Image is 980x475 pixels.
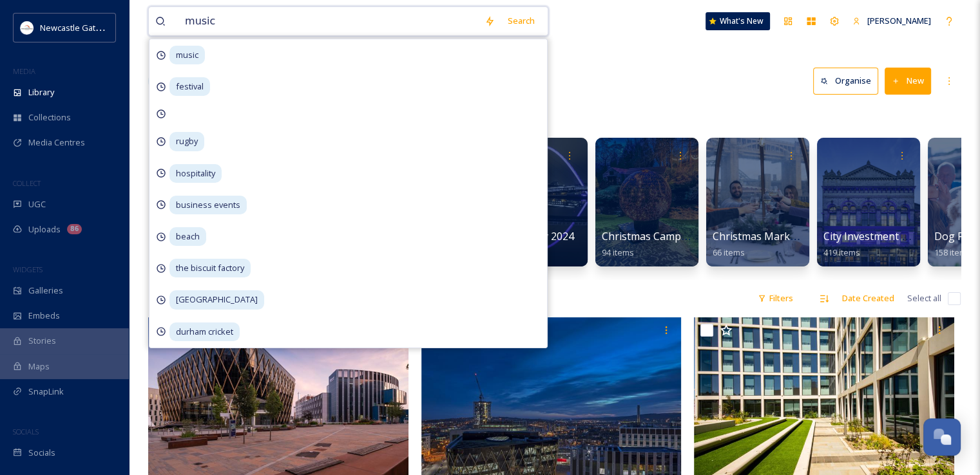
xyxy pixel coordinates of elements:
[907,292,941,304] span: Select all
[169,290,264,309] span: [GEOGRAPHIC_DATA]
[867,15,931,26] span: [PERSON_NAME]
[885,68,931,94] button: New
[28,223,61,236] span: Uploads
[178,7,478,35] input: Search your library
[602,229,702,243] span: Christmas Campaign
[13,66,35,76] span: MEDIA
[28,310,60,322] span: Embeds
[28,335,56,347] span: Stories
[21,21,34,34] img: DqD9wEUd_400x400.jpg
[501,8,541,33] div: Search
[28,284,63,297] span: Galleries
[713,229,805,243] span: Christmas Markets
[713,230,805,258] a: Christmas Markets66 items
[836,286,901,311] div: Date Created
[923,418,961,456] button: Open Chat
[751,286,800,311] div: Filters
[934,247,971,258] span: 158 items
[169,227,206,246] span: beach
[28,136,85,149] span: Media Centres
[823,247,860,258] span: 419 items
[28,386,64,398] span: SnapLink
[67,224,82,234] div: 86
[28,86,54,98] span: Library
[602,230,702,258] a: Christmas Campaign94 items
[846,8,937,33] a: [PERSON_NAME]
[169,46,205,64] span: music
[13,265,43,274] span: WIDGETS
[813,68,878,94] button: Organise
[169,259,251,277] span: the biscuit factory
[169,322,240,341] span: durham cricket
[28,447,55,459] span: Socials
[28,198,46,210] span: UGC
[13,178,41,188] span: COLLECT
[169,164,222,183] span: hospitality
[148,292,183,304] span: 1380 file s
[713,247,745,258] span: 66 items
[813,68,885,94] a: Organise
[169,132,204,151] span: rugby
[823,229,937,243] span: City Investment Images
[40,21,159,33] span: Newcastle Gateshead Initiative
[169,196,247,214] span: business events
[823,230,937,258] a: City Investment Images419 items
[169,77,210,96] span: festival
[13,427,39,436] span: SOCIALS
[706,12,770,30] a: What's New
[28,111,71,124] span: Collections
[148,131,259,266] a: INTEGRATIONCanvaView Items
[28,360,50,373] span: Maps
[602,247,634,258] span: 94 items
